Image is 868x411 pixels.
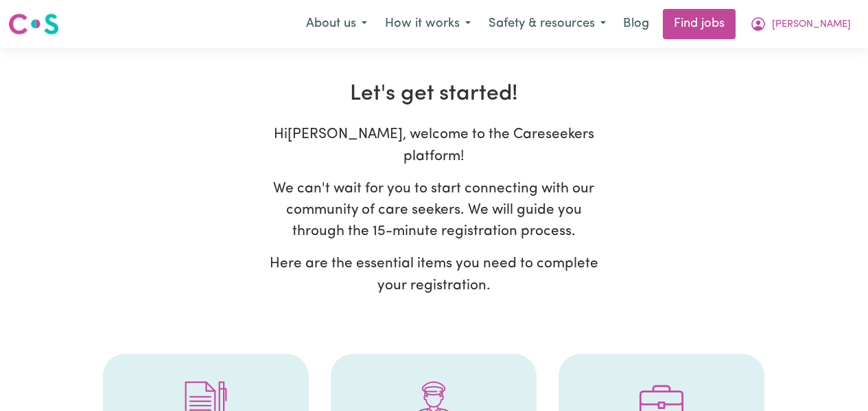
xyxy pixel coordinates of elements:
[663,9,736,39] a: Find jobs
[741,10,860,38] button: My Account
[376,10,480,38] button: How it works
[8,12,59,36] img: Careseekers logo
[261,124,607,166] p: Hi [PERSON_NAME] , welcome to the Careseekers platform!
[261,178,607,243] p: We can't wait for you to start connecting with our community of care seekers. We will guide you t...
[297,10,376,38] button: About us
[261,253,607,296] p: Here are the essential items you need to complete your registration.
[8,8,59,40] a: Careseekers logo
[772,17,851,32] span: [PERSON_NAME]
[80,81,787,107] h2: Let's get started!
[615,9,657,39] a: Blog
[480,10,615,38] button: Safety & resources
